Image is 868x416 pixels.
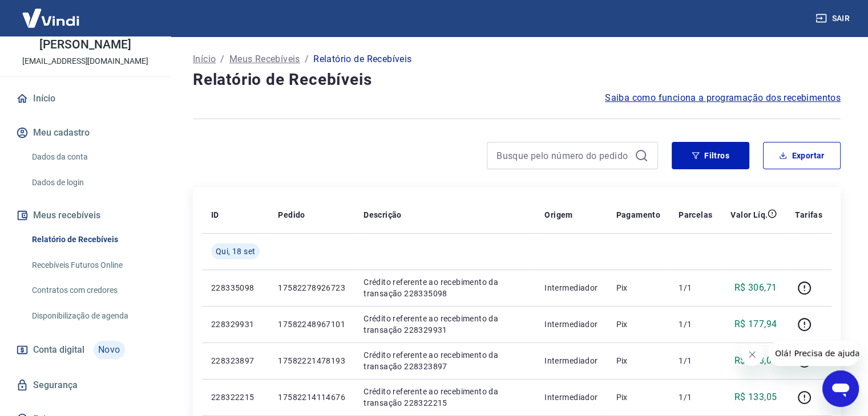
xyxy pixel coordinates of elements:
p: Parcelas [679,209,712,221]
p: / [305,52,309,66]
p: Descrição [364,209,402,221]
iframe: Fechar mensagem [741,343,764,366]
p: Pix [616,355,660,366]
p: / [220,52,224,66]
p: Crédito referente ao recebimento da transação 228335098 [364,276,526,299]
p: R$ 177,94 [734,317,777,331]
a: Saiba como funciona a programação dos recebimentos [605,91,841,105]
span: Olá! Precisa de ajuda? [7,8,96,17]
span: Novo [94,341,125,359]
button: Filtros [672,142,749,169]
p: 228322215 [211,391,260,403]
p: Crédito referente ao recebimento da transação 228322215 [364,386,526,409]
iframe: Mensagem da empresa [768,341,859,366]
p: 228335098 [211,282,260,293]
p: Crédito referente ao recebimento da transação 228329931 [364,313,526,336]
iframe: Botão para abrir a janela de mensagens [822,370,859,407]
a: Recebíveis Futuros Online [27,254,157,277]
p: 17582214114676 [278,391,345,403]
img: Vindi [14,1,88,35]
a: Segurança [14,373,157,398]
a: Meus Recebíveis [229,52,300,66]
p: [EMAIL_ADDRESS][DOMAIN_NAME] [22,55,148,67]
button: Meu cadastro [14,120,157,145]
p: 17582278926723 [278,282,345,293]
h4: Relatório de Recebíveis [193,68,841,91]
p: Crédito referente ao recebimento da transação 228323897 [364,349,526,372]
p: 17582248967101 [278,319,345,330]
a: Disponibilização de agenda [27,304,157,328]
p: Intermediador [544,319,597,330]
a: Dados de login [27,171,157,194]
button: Exportar [763,142,841,169]
p: 1/1 [679,282,712,293]
a: Contratos com credores [27,279,157,302]
p: Intermediador [544,391,597,403]
p: Valor Líq. [730,209,768,221]
a: Conta digitalNovo [14,336,157,364]
p: Relatório de Recebíveis [313,52,411,66]
a: Início [193,52,216,66]
p: Pagamento [616,209,660,221]
p: 228329931 [211,319,260,330]
a: Relatório de Recebíveis [27,228,157,251]
p: Intermediador [544,282,597,293]
p: Pedido [278,209,305,221]
p: Pix [616,391,660,403]
p: 1/1 [679,355,712,366]
button: Meus recebíveis [14,203,157,228]
p: 17582221478193 [278,355,345,366]
p: Pix [616,282,660,293]
input: Busque pelo número do pedido [496,147,630,164]
p: R$ 306,71 [734,281,777,295]
p: Intermediador [544,355,597,366]
p: Pix [616,319,660,330]
p: R$ 133,05 [734,390,777,404]
p: [PERSON_NAME] [39,39,131,51]
p: 1/1 [679,391,712,403]
a: Dados da conta [27,145,157,169]
p: ID [211,209,219,221]
p: 228323897 [211,355,260,366]
p: 1/1 [679,319,712,330]
span: Conta digital [33,342,84,358]
p: Tarifas [795,209,822,221]
button: Sair [813,8,854,29]
p: R$ 143,05 [734,354,777,368]
span: Qui, 18 set [216,246,255,257]
p: Origem [544,209,572,221]
a: Início [14,86,157,111]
